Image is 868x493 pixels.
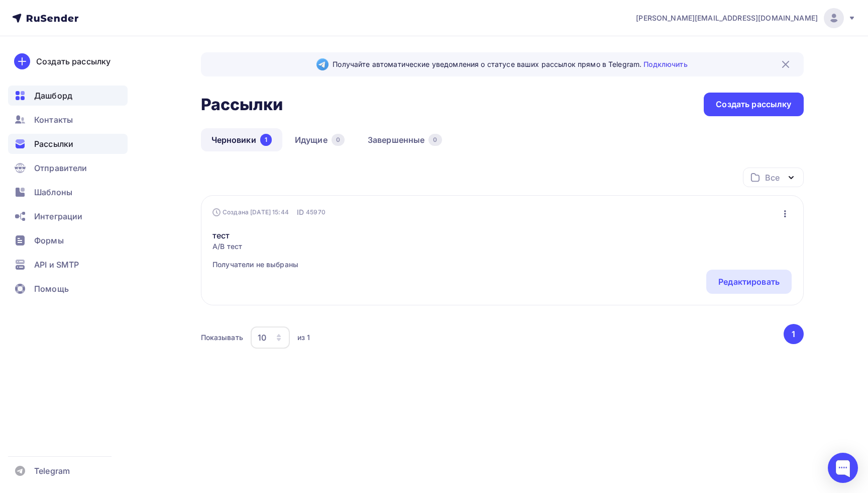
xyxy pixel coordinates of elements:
a: [PERSON_NAME][EMAIL_ADDRESS][DOMAIN_NAME] [636,8,856,28]
div: Создать рассылку [716,99,791,110]
div: Показывать [201,333,243,343]
div: 0 [428,134,442,146]
a: Подключить [643,60,687,68]
button: 10 [250,326,290,349]
span: Шаблоны [34,186,72,198]
a: Завершенные0 [357,128,453,151]
span: Помощь [34,283,69,295]
span: [PERSON_NAME][EMAIL_ADDRESS][DOMAIN_NAME] [636,13,818,23]
div: Редактировать [718,276,780,288]
span: Контакты [34,114,73,126]
a: Идущие0 [284,128,355,151]
span: Получатели не выбраны [212,260,298,270]
span: ID [297,207,304,217]
span: A/B тест [212,241,298,252]
h2: Рассылки [201,95,283,115]
a: Отправители [8,158,128,178]
div: Все [765,172,779,184]
a: Контакты [8,110,128,130]
span: Получайте автоматические уведомления о статусе ваших рассылок прямо в Telegram. [333,59,687,69]
div: из 1 [297,333,310,343]
button: Все [743,168,804,187]
a: тест [212,229,298,241]
img: Telegram [316,58,329,70]
div: Создать рассылку [36,55,111,67]
a: Дашборд [8,86,128,106]
a: Рассылки [8,134,128,154]
span: 45970 [306,207,325,217]
a: Черновики1 [201,128,282,151]
ul: Pagination [782,324,804,344]
a: Шаблоны [8,182,128,202]
div: 1 [260,134,272,146]
span: Telegram [34,465,70,477]
a: Формы [8,230,128,251]
span: Формы [34,234,64,247]
span: Отправители [34,162,87,174]
span: API и SMTP [34,259,79,271]
span: Рассылки [34,138,73,150]
span: Интеграции [34,210,82,222]
span: Дашборд [34,90,72,102]
button: Go to page 1 [784,324,804,344]
div: 10 [258,332,266,344]
div: 0 [332,134,345,146]
div: Создана [DATE] 15:44 [212,208,289,216]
